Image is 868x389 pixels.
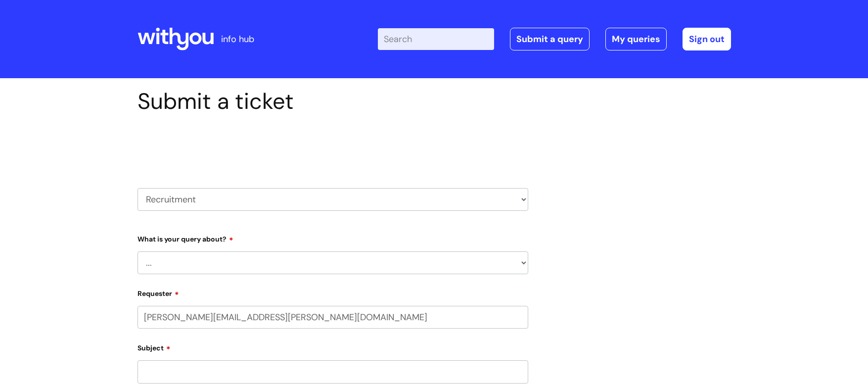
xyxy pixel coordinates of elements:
[605,28,667,50] a: My queries
[137,138,528,156] h2: Select issue type
[510,28,590,50] a: Submit a query
[378,28,494,50] input: Search
[378,28,731,50] div: | -
[137,306,528,329] input: Email
[137,340,528,352] label: Subject
[137,286,528,298] label: Requester
[137,88,528,115] h1: Submit a ticket
[221,31,254,47] p: info hub
[137,232,528,243] label: What is your query about?
[683,28,731,50] a: Sign out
